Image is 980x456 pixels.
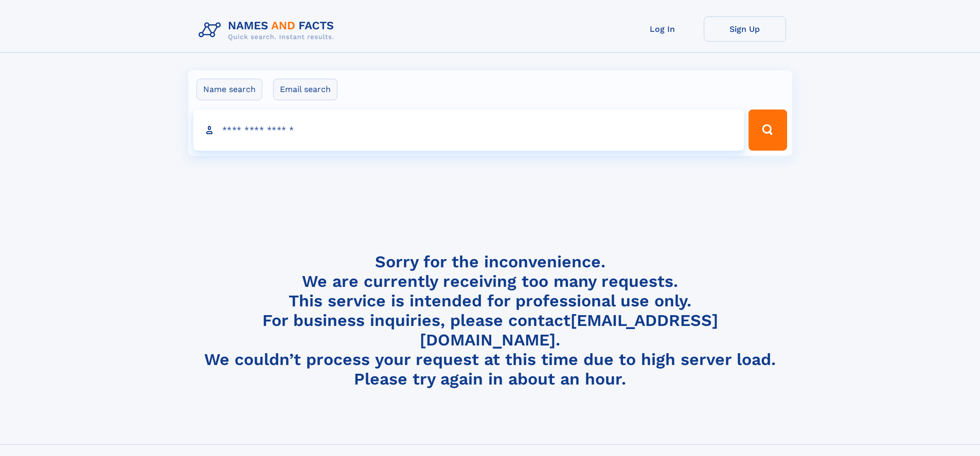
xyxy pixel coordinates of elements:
[420,311,718,350] a: [EMAIL_ADDRESS][DOMAIN_NAME]
[621,16,704,42] a: Log In
[197,79,262,100] label: Name search
[749,110,787,151] button: Search Button
[194,16,343,44] img: Logo Names and Facts
[194,252,786,389] h4: Sorry for the inconvenience. We are currently receiving too many requests. This service is intend...
[273,79,337,100] label: Email search
[193,110,744,151] input: search input
[704,16,786,42] a: Sign Up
